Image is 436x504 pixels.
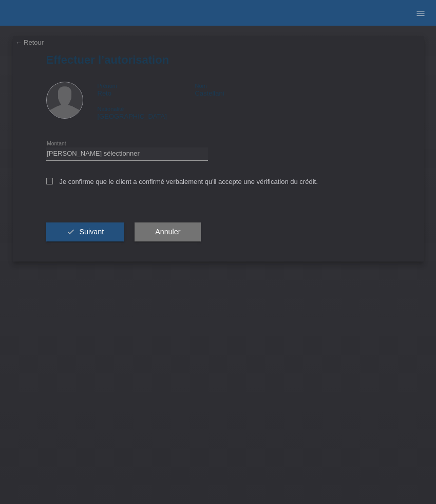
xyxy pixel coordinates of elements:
[155,228,180,236] span: Annuler
[195,83,206,89] span: Nom
[67,228,75,236] i: check
[98,82,195,97] div: Reto
[98,106,124,112] span: Nationalité
[415,8,426,18] i: menu
[195,82,292,97] div: Castellani
[46,222,125,242] button: check Suivant
[135,222,201,242] button: Annuler
[46,53,390,66] h1: Effectuer l’autorisation
[410,10,431,16] a: menu
[98,105,195,120] div: [GEOGRAPHIC_DATA]
[98,83,118,89] span: Prénom
[46,178,318,185] label: Je confirme que le client a confirmé verbalement qu'il accepte une vérification du crédit.
[79,228,104,236] span: Suivant
[15,39,44,46] a: ← Retour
